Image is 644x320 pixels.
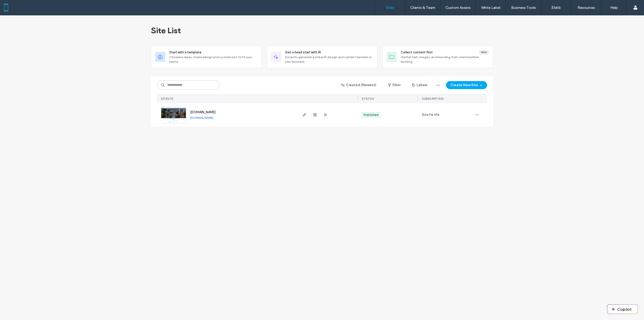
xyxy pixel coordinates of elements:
[481,6,500,10] label: White Label
[190,110,216,114] a: [DOMAIN_NAME]
[190,116,213,120] a: [DOMAIN_NAME]
[610,6,618,10] label: Help
[285,50,321,55] span: Get a head start with AI
[401,50,433,55] span: Collect content first
[151,25,181,35] span: Site List
[446,6,471,10] label: Custom Assets
[479,50,489,55] div: New
[383,81,406,89] button: Filter
[169,55,257,64] span: Choose a ready-made design and customize it to fit your brand.
[267,46,377,68] div: Get a head start with AIInstantly generate a site with design and content tailored to your business.
[408,81,432,89] button: Labels
[551,5,561,10] label: Stats
[401,55,489,64] span: Gather text, images, and branding from clients before building.
[578,6,595,10] label: Resources
[511,6,536,10] label: Business Tools
[410,6,435,10] label: Clients & Team
[169,50,202,55] span: Start with a template
[362,97,374,100] span: STATUS
[364,113,378,117] div: Published
[386,5,394,10] label: Sites
[337,81,381,89] button: Created (Newest)
[382,46,493,68] div: Collect content firstNewGather text, images, and branding from clients before building.
[151,46,262,68] div: Start with a templateChoose a ready-made design and customize it to fit your brand.
[285,55,373,64] span: Instantly generate a site with design and content tailored to your business.
[422,112,439,117] span: Site for life
[607,305,638,314] button: Copilot
[161,97,173,100] span: SITES (1)
[422,97,443,100] span: SUBSCRIPTION
[446,81,487,89] button: Create New Site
